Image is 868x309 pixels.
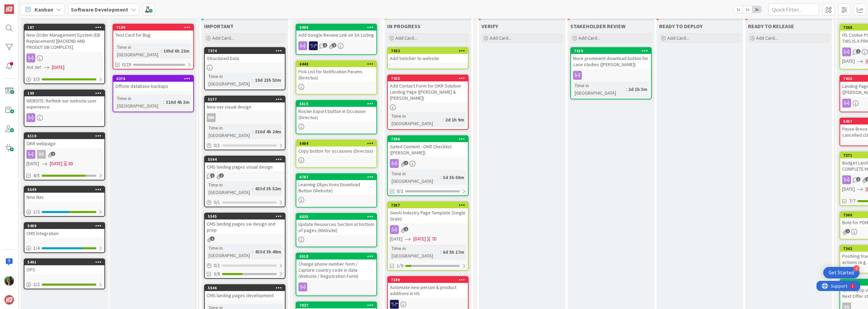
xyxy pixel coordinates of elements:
div: 433d 3h 52m [253,185,283,192]
div: 7D [432,235,437,243]
div: CMS landing pages visual design [205,162,285,171]
div: More prominent download button for case studies ([PERSON_NAME]) [571,54,651,69]
span: 1 / 4 [33,245,40,252]
div: 6376 [113,76,193,82]
div: 105d 6h 22m [162,47,191,55]
span: [DATE] [413,235,426,243]
div: 6448 [296,61,376,67]
div: 187 [27,25,104,30]
div: 7432 [388,48,468,54]
div: 199 [24,90,104,96]
div: 7374 [205,48,285,54]
div: 6376Offsite database backups [113,76,193,91]
div: 6376 [116,76,193,81]
span: 1 [210,173,215,178]
span: 2 / 2 [33,281,40,288]
div: 19d 23h 53m [253,76,283,84]
div: New nav visual design [205,102,285,111]
span: Add Card... [212,35,234,41]
div: 7249 [388,277,468,283]
div: 5546 [208,286,285,290]
span: 1 / 2 [33,208,40,215]
span: 1 [210,236,215,241]
div: 5577 [208,97,285,102]
span: : [163,98,164,106]
div: 2d 1h 3m [627,85,649,93]
div: 7419 [571,48,651,54]
span: READY TO DEPLOY [659,23,703,30]
img: avatar [4,295,14,305]
div: OPS [24,265,104,274]
span: [DATE] [390,235,402,243]
a: 5545CMS landing pages sw design and prepTime in [GEOGRAPHIC_DATA]:433d 3h 48m0/13/8 [204,213,285,279]
div: Time in [GEOGRAPHIC_DATA] [115,43,161,58]
span: IN PROGRESS [387,23,420,30]
span: 3 / 3 [33,76,40,83]
div: 6110 [27,134,104,138]
div: 7249 [391,277,468,282]
div: 5489 [24,223,104,229]
div: SS [37,150,46,159]
div: 7149Test Card for Bug [113,24,193,39]
span: [DATE] [842,58,855,65]
span: 1 [219,173,224,178]
div: 0/1 [205,141,285,150]
span: 4/5 [33,172,40,179]
div: MH [296,41,376,50]
div: 7367 [388,202,468,208]
div: 0/1 [205,261,285,270]
span: Kanban [35,5,53,14]
div: 5545 [205,213,285,219]
div: 7422 [391,76,468,81]
span: 7/7 [849,197,855,205]
div: 6110 [24,133,104,139]
div: 7432Add Snitcher to website [388,48,468,63]
div: 5546 [205,285,285,291]
div: 6486 [296,24,376,31]
div: Change phone number form / Capture country code in data (Website / Registration Form) [296,259,376,281]
a: 6110OKR webpageSS[DATE][DATE]3D4/5 [24,132,105,180]
div: Time in [GEOGRAPHIC_DATA] [115,95,163,110]
div: Time in [GEOGRAPHIC_DATA] [207,124,252,139]
div: 6515 [299,101,376,106]
div: OKR webpage [24,139,104,148]
div: 3d 3h 50m [441,174,466,181]
div: 0/1 [205,198,285,207]
div: 7419 [574,49,651,53]
div: 6484 [299,141,376,146]
div: Time in [GEOGRAPHIC_DATA] [390,170,440,185]
div: 6486 [299,25,376,30]
div: 2d 1h 9m [443,116,466,123]
span: 1x [734,6,743,13]
div: 7422Add Contact Form for OKR Solution Landing Page ([PERSON_NAME] & [PERSON_NAME]) [388,75,468,102]
div: CMS landing pages development [205,291,285,300]
div: GenAI Industry Page Template (Single Grain) [388,208,468,223]
span: [DATE] [26,160,39,167]
div: Time in [GEOGRAPHIC_DATA] [207,244,252,259]
a: 7422Add Contact Form for OKR Solution Landing Page ([PERSON_NAME] & [PERSON_NAME])Time in [GEOGRA... [387,75,469,130]
div: 5546CMS landing pages development [205,285,285,300]
a: 6486Add Google Review Link on SA ListingMH [296,24,377,55]
div: 1 [35,3,37,8]
div: 7419More prominent download button for case studies ([PERSON_NAME]) [571,48,651,69]
span: Add Card... [490,35,511,41]
div: 6518 [299,254,376,259]
div: Test Card for Bug [113,31,193,39]
div: 187New Order Management System (EB Replacement) [BACKEND AND PRODUT DB COMPLETE] [24,24,104,52]
div: 7374 [208,49,285,53]
a: 7419More prominent download button for case studies ([PERSON_NAME])Time in [GEOGRAPHIC_DATA]:2d 1... [570,47,652,99]
span: 1 [323,43,327,47]
div: Get Started [829,269,854,276]
div: 5544 [208,157,285,162]
div: 6518 [296,253,376,259]
a: 6835Update Resources Section at bottom of pages (Website) [296,213,377,247]
span: : [626,85,627,93]
div: Learning Objectives Download Button (Website) [296,180,376,195]
span: 0 / 1 [214,199,220,206]
div: 6515 [296,101,376,107]
span: STAKEHOLDER REVIEW [570,23,626,30]
span: [DATE] [842,186,855,193]
div: 5489CMS Integration [24,223,104,238]
div: 6110OKR webpage [24,133,104,148]
div: 2/2 [24,280,104,289]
